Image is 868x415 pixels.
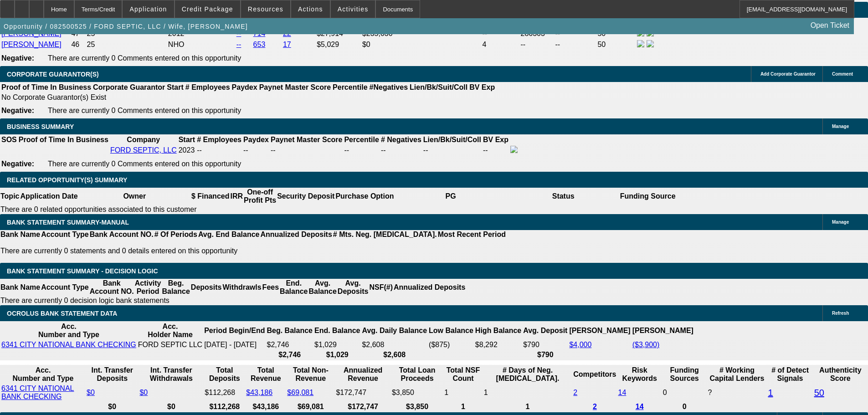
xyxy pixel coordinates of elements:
img: facebook-icon.png [510,146,518,153]
b: Percentile [333,83,367,91]
th: Low Balance [428,322,474,339]
th: Avg. Deposits [337,279,369,296]
th: Int. Transfer Deposits [86,366,138,383]
th: # Working Capital Lenders [707,366,766,383]
th: $112,268 [204,402,245,411]
b: # Negatives [381,136,421,143]
th: Withdrawls [222,279,262,296]
span: Comment [832,72,853,77]
th: NSF(#) [369,279,393,296]
div: -- [381,146,421,154]
th: Int. Transfer Withdrawals [139,366,203,383]
td: -- [555,40,596,50]
span: Application [129,5,167,13]
th: Security Deposit [277,188,335,205]
th: $3,850 [391,402,443,411]
th: Avg. Deposit [523,322,568,339]
th: Acc. Holder Name [138,322,203,339]
th: $2,746 [267,350,313,359]
th: Account Type [41,230,89,239]
b: Paydex [243,136,269,143]
th: Funding Source [620,188,676,205]
th: Application Date [20,188,78,205]
a: [PERSON_NAME] [1,41,62,48]
a: $43,186 [246,389,272,396]
span: There are currently 0 Comments entered on this opportunity [48,54,241,62]
td: $5,029 [316,40,361,50]
th: One-off Profit Pts [243,188,277,205]
th: 1 [483,402,572,411]
button: Application [123,0,174,18]
td: $0 [362,40,481,50]
th: Total Deposits [204,366,245,383]
td: [DATE] - [DATE] [204,340,265,349]
th: Competitors [573,366,616,383]
a: 6341 CITY NATIONAL BANK CHECKING [1,384,74,400]
th: High Balance [475,322,522,339]
img: facebook-icon.png [637,40,644,47]
th: $172,747 [335,402,390,411]
td: 50 [597,40,636,50]
div: -- [344,146,379,154]
span: CORPORATE GUARANTOR(S) [7,71,99,78]
b: Start [179,136,195,143]
span: BUSINESS SUMMARY [7,123,74,130]
span: Manage [832,124,849,129]
b: BV Exp [483,136,508,143]
a: Open Ticket [807,18,853,33]
a: 50 [814,388,824,398]
td: -- [423,145,482,155]
p: There are currently 0 statements and 0 details entered on this opportunity [0,247,506,255]
th: Bank Account NO. [89,230,154,239]
b: # Employees [185,83,230,91]
a: $4,000 [569,341,591,348]
th: $790 [523,350,568,359]
a: 14 [636,403,644,410]
th: # Days of Neg. [MEDICAL_DATA]. [483,366,572,383]
span: Activities [338,5,369,13]
th: End. Balance [279,279,308,296]
th: $0 [139,402,203,411]
td: ($875) [428,340,474,349]
button: Resources [241,0,290,18]
td: $1,029 [314,340,360,349]
th: Proof of Time In Business [18,135,109,144]
th: Annualized Deposits [393,279,466,296]
th: Period Begin/End [204,322,265,339]
th: Acc. Number and Type [1,322,137,339]
th: Status [507,188,620,205]
th: $43,186 [246,402,286,411]
span: RELATED OPPORTUNITY(S) SUMMARY [7,176,127,184]
td: 2023 [178,145,195,155]
div: -- [271,146,342,154]
td: $112,268 [204,384,245,401]
a: -- [236,41,241,48]
td: 1 [483,384,572,401]
td: -- [483,145,509,155]
th: Deposits [190,279,222,296]
b: Percentile [344,136,379,143]
td: $790 [523,340,568,349]
b: Lien/Bk/Suit/Coll [423,136,481,143]
th: Funding Sources [663,366,707,383]
b: Start [167,83,183,91]
th: Proof of Time In Business [1,83,92,92]
td: $3,850 [391,384,443,401]
th: PG [394,188,507,205]
td: -- [520,40,554,50]
th: Fees [262,279,279,296]
button: Activities [331,0,375,18]
td: NHO [168,40,235,50]
span: Actions [298,5,323,13]
th: Account Type [41,279,89,296]
th: $0 [86,402,138,411]
th: $1,029 [314,350,360,359]
img: linkedin-icon.png [647,40,654,47]
span: Add Corporate Guarantor [760,72,816,77]
td: $2,746 [267,340,313,349]
th: Beg. Balance [267,322,313,339]
th: Activity Period [134,279,162,296]
td: No Corporate Guarantor(s) Exist [1,93,499,102]
th: Total Non-Revenue [287,366,334,383]
b: Negative: [1,160,34,168]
